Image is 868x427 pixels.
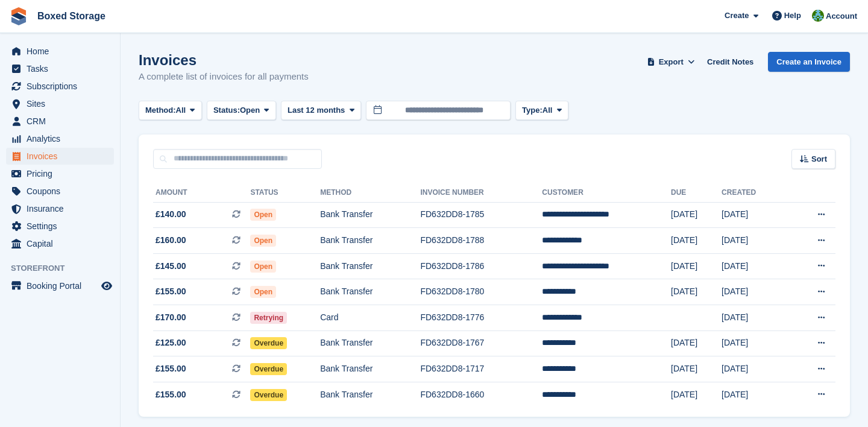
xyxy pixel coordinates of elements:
[320,253,420,279] td: Bank Transfer
[784,10,801,22] span: Help
[6,95,114,112] a: menu
[671,183,722,203] th: Due
[725,10,749,22] span: Create
[10,7,28,25] img: stora-icon-8386f47178a22dfd0bd8f6a31ec36ba5ce8667c1dd55bd0f319d3a0aa187defe.svg
[320,331,420,356] td: Bank Transfer
[6,43,114,60] a: menu
[811,153,827,165] span: Sort
[27,148,99,165] span: Invoices
[250,235,276,247] span: Open
[250,261,276,273] span: Open
[722,382,787,407] td: [DATE]
[722,253,787,279] td: [DATE]
[156,388,186,401] span: £155.00
[6,165,114,182] a: menu
[156,285,186,298] span: £155.00
[722,356,787,382] td: [DATE]
[320,279,420,305] td: Bank Transfer
[6,148,114,165] a: menu
[27,218,99,235] span: Settings
[6,130,114,147] a: menu
[6,183,114,200] a: menu
[6,218,114,235] a: menu
[722,331,787,356] td: [DATE]
[420,356,542,382] td: FD632DD8-1717
[250,363,287,375] span: Overdue
[27,277,99,294] span: Booking Portal
[671,279,722,305] td: [DATE]
[11,262,120,274] span: Storefront
[156,311,186,324] span: £170.00
[139,101,202,121] button: Method: All
[6,60,114,77] a: menu
[522,104,542,116] span: Type:
[27,130,99,147] span: Analytics
[644,52,697,72] button: Export
[27,165,99,182] span: Pricing
[156,337,186,349] span: £125.00
[27,43,99,60] span: Home
[250,389,287,401] span: Overdue
[320,228,420,254] td: Bank Transfer
[139,52,309,68] h1: Invoices
[826,10,857,22] span: Account
[33,6,110,26] a: Boxed Storage
[812,10,824,22] img: Tobias Butler
[420,202,542,228] td: FD632DD8-1785
[288,104,345,116] span: Last 12 months
[27,183,99,200] span: Coupons
[99,279,114,293] a: Preview store
[153,183,250,203] th: Amount
[671,228,722,254] td: [DATE]
[722,228,787,254] td: [DATE]
[139,70,309,84] p: A complete list of invoices for all payments
[722,183,787,203] th: Created
[6,277,114,294] a: menu
[27,113,99,130] span: CRM
[27,235,99,252] span: Capital
[659,56,684,68] span: Export
[320,183,420,203] th: Method
[27,78,99,95] span: Subscriptions
[27,60,99,77] span: Tasks
[702,52,758,72] a: Credit Notes
[768,52,850,72] a: Create an Invoice
[320,202,420,228] td: Bank Transfer
[240,104,260,116] span: Open
[250,312,287,324] span: Retrying
[281,101,361,121] button: Last 12 months
[156,362,186,375] span: £155.00
[420,253,542,279] td: FD632DD8-1786
[320,305,420,331] td: Card
[156,208,186,221] span: £140.00
[671,331,722,356] td: [DATE]
[542,183,671,203] th: Customer
[250,209,276,221] span: Open
[27,95,99,112] span: Sites
[420,331,542,356] td: FD632DD8-1767
[156,260,186,273] span: £145.00
[420,382,542,407] td: FD632DD8-1660
[722,202,787,228] td: [DATE]
[6,113,114,130] a: menu
[27,200,99,217] span: Insurance
[671,356,722,382] td: [DATE]
[722,279,787,305] td: [DATE]
[145,104,176,116] span: Method:
[6,78,114,95] a: menu
[671,202,722,228] td: [DATE]
[250,286,276,298] span: Open
[420,305,542,331] td: FD632DD8-1776
[671,382,722,407] td: [DATE]
[176,104,186,116] span: All
[207,101,276,121] button: Status: Open
[250,183,320,203] th: Status
[250,337,287,349] span: Overdue
[6,200,114,217] a: menu
[320,356,420,382] td: Bank Transfer
[722,305,787,331] td: [DATE]
[420,279,542,305] td: FD632DD8-1780
[156,234,186,247] span: £160.00
[213,104,240,116] span: Status:
[515,101,568,121] button: Type: All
